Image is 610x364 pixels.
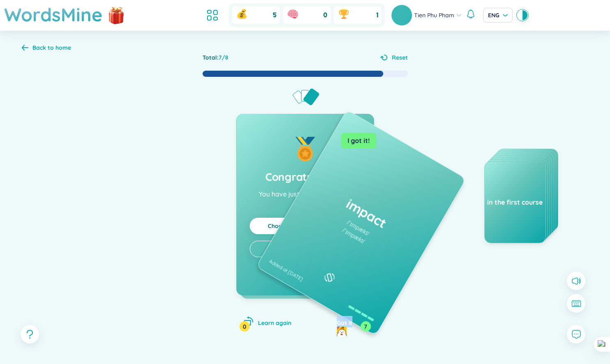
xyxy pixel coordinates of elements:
span: Learn again [258,319,291,327]
span: 5 [273,11,276,20]
div: 7 [361,321,371,332]
img: mochi-search-icon [337,327,347,336]
span: ENG [488,11,508,19]
div: in the first course [485,198,546,207]
span: rotate-right [356,316,367,327]
button: question [21,325,39,343]
span: question [25,329,35,339]
span: rotate-left [244,316,254,326]
img: Good job! [293,137,318,161]
div: 0 [239,321,250,332]
h2: Congratulation! [265,170,345,184]
span: Reset [392,53,408,62]
span: 0 [323,11,327,20]
div: /ˈɪmpækt/ [345,218,371,238]
span: Total : [203,54,219,61]
a: avatar [391,5,414,25]
button: Choose other vocabularies [250,218,361,234]
a: Choose other vocabularies [268,221,343,230]
img: avatar [391,5,412,25]
span: Tien Phu Pham [414,11,454,20]
div: Added at [DATE] [267,258,304,283]
button: Reset [380,53,408,62]
p: You have just learned 7 words! [259,190,351,198]
h1: impact [309,175,423,251]
img: flashSalesIcon.a7f4f837.png [108,2,124,27]
span: 7 / 8 [219,54,228,61]
span: Got it [337,319,352,327]
div: Back to home [32,43,71,52]
span: 1 [376,11,378,20]
a: Back to home [22,45,71,52]
button: Practice all [250,241,361,257]
div: /ˈɪmpækt/ [341,226,366,246]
